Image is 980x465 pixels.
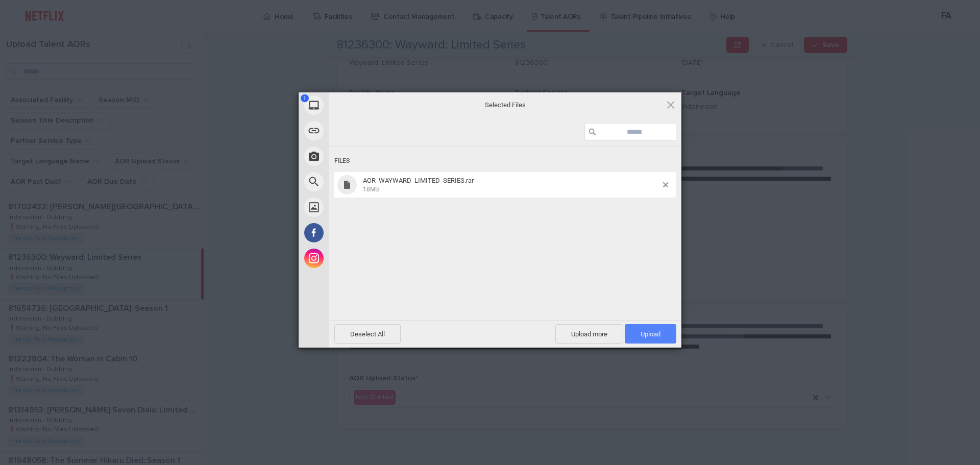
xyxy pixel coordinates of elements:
[299,194,421,220] div: Unsplash
[299,220,421,246] div: Facebook
[299,169,421,194] div: Web Search
[299,143,421,169] div: Take Photo
[299,246,421,271] div: Instagram
[363,186,379,193] span: 18MB
[334,152,676,170] div: Files
[363,177,474,184] span: AOR_WAYWARD_LIMITED_SERIES.rar
[360,177,663,193] span: AOR_WAYWARD_LIMITED_SERIES.rar
[665,99,676,110] span: Click here or hit ESC to close picker
[555,324,623,344] span: Upload more
[299,92,421,118] div: My Device
[403,100,607,109] span: Selected Files
[625,324,676,344] span: Upload
[334,324,401,344] span: Deselect All
[641,330,660,338] span: Upload
[301,94,309,102] span: 1
[299,118,421,143] div: Link (URL)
